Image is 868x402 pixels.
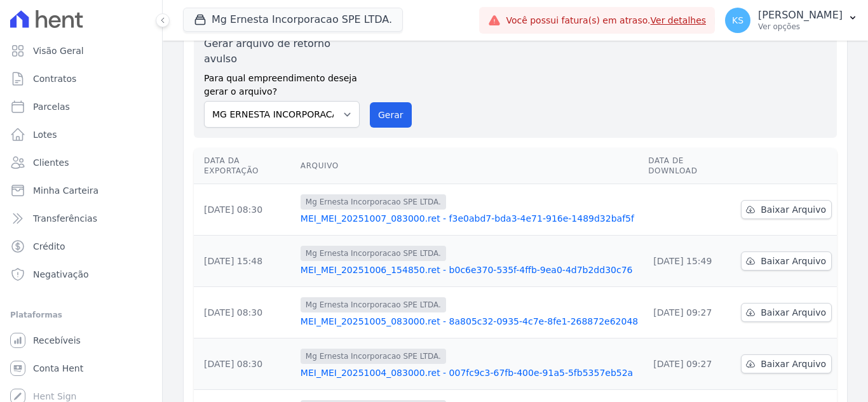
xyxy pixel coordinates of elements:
[10,307,152,323] div: Plataformas
[5,328,157,353] a: Recebíveis
[643,287,736,338] td: [DATE] 09:27
[301,349,446,364] span: Mg Ernesta Incorporacao SPE LTDA.
[33,212,97,225] span: Transferências
[506,14,706,27] span: Você possui fatura(s) em atraso.
[194,236,295,287] td: [DATE] 15:48
[715,3,868,38] button: KS [PERSON_NAME] Ver opções
[5,122,157,147] a: Lotes
[33,362,83,375] span: Conta Hent
[370,102,412,128] button: Gerar
[33,184,98,197] span: Minha Carteira
[33,240,65,253] span: Crédito
[33,156,69,169] span: Clientes
[732,16,743,25] span: KS
[5,150,157,175] a: Clientes
[33,72,76,85] span: Contratos
[761,306,826,319] span: Baixar Arquivo
[301,315,638,328] a: MEI_MEI_20251005_083000.ret - 8a805c32-0935-4c7e-8fe1-268872e62048
[758,22,843,32] p: Ver opções
[5,66,157,91] a: Contratos
[301,264,638,276] a: MEI_MEI_20251006_154850.ret - b0c6e370-535f-4ffb-9ea0-4d7b2dd30c76
[194,184,295,236] td: [DATE] 08:30
[183,8,403,32] button: Mg Ernesta Incorporacao SPE LTDA.
[761,255,826,267] span: Baixar Arquivo
[33,100,70,113] span: Parcelas
[5,38,157,64] a: Visão Geral
[741,354,832,373] a: Baixar Arquivo
[761,358,826,370] span: Baixar Arquivo
[204,67,360,98] label: Para qual empreendimento deseja gerar o arquivo?
[5,356,157,381] a: Conta Hent
[295,148,643,184] th: Arquivo
[5,234,157,259] a: Crédito
[5,206,157,231] a: Transferências
[301,297,446,312] span: Mg Ernesta Incorporacao SPE LTDA.
[5,178,157,203] a: Minha Carteira
[204,36,360,67] label: Gerar arquivo de retorno avulso
[301,366,638,379] a: MEI_MEI_20251004_083000.ret - 007fc9c3-67fb-400e-91a5-5fb5357eb52a
[33,44,84,57] span: Visão Geral
[741,251,832,271] a: Baixar Arquivo
[33,334,81,347] span: Recebíveis
[651,15,707,25] a: Ver detalhes
[194,287,295,338] td: [DATE] 08:30
[5,94,157,119] a: Parcelas
[758,9,843,22] p: [PERSON_NAME]
[33,128,57,141] span: Lotes
[741,200,832,219] a: Baixar Arquivo
[643,236,736,287] td: [DATE] 15:49
[301,246,446,261] span: Mg Ernesta Incorporacao SPE LTDA.
[643,148,736,184] th: Data de Download
[301,212,638,225] a: MEI_MEI_20251007_083000.ret - f3e0abd7-bda3-4e71-916e-1489d32baf5f
[301,194,446,210] span: Mg Ernesta Incorporacao SPE LTDA.
[741,303,832,322] a: Baixar Arquivo
[33,268,89,281] span: Negativação
[194,338,295,390] td: [DATE] 08:30
[5,262,157,287] a: Negativação
[761,203,826,216] span: Baixar Arquivo
[194,148,295,184] th: Data da Exportação
[643,338,736,390] td: [DATE] 09:27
